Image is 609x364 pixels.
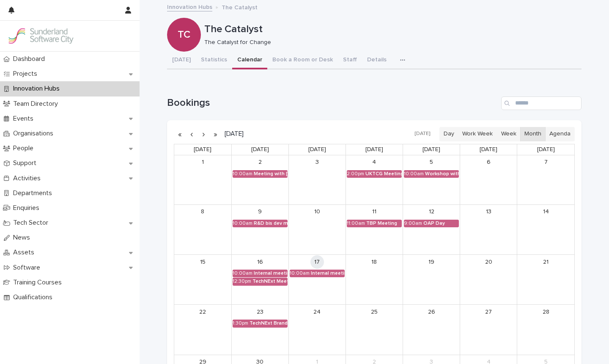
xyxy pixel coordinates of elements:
a: September 23, 2025 [253,305,267,319]
p: Assets [10,248,41,256]
div: 10:00am [290,270,310,276]
div: Workshop with How Might We Community [425,171,459,177]
a: Thursday [364,144,385,155]
div: UKTCG Meeting [365,171,402,177]
a: September 16, 2025 [253,255,267,269]
td: September 22, 2025 [174,305,231,355]
td: September 26, 2025 [403,305,460,355]
p: Innovation Hubs [10,85,66,93]
td: September 21, 2025 [517,255,574,305]
a: September 8, 2025 [196,205,209,219]
p: Projects [10,70,44,78]
a: September 10, 2025 [310,205,324,219]
a: September 28, 2025 [539,305,553,319]
p: The Catalyst [204,23,578,36]
div: Internal meeting for Dynamo operational team to meet with [PERSON_NAME]. [254,270,288,276]
button: Details [362,52,392,69]
button: Week [497,127,520,141]
p: The Catalyst [222,2,258,11]
button: Next year [209,127,221,141]
a: September 14, 2025 [539,205,553,219]
button: Month [520,127,546,141]
a: September 2, 2025 [253,156,267,169]
a: September 12, 2025 [425,205,438,219]
a: September 25, 2025 [368,305,381,319]
td: September 5, 2025 [403,155,460,205]
td: September 10, 2025 [288,204,346,254]
td: September 12, 2025 [403,204,460,254]
p: Training Courses [10,279,69,287]
a: September 1, 2025 [196,156,209,169]
div: 10:00am [404,171,424,177]
td: September 28, 2025 [517,305,574,355]
p: Team Directory [10,100,65,108]
td: September 4, 2025 [346,155,403,205]
button: Staff [338,52,362,69]
div: Meeting with [PERSON_NAME] from Sage to discuss future working opportunities [254,171,288,177]
p: Events [10,115,40,123]
td: September 13, 2025 [460,204,517,254]
a: Innovation Hubs [167,2,212,11]
div: R&D bis dev meeting [254,221,288,226]
td: September 2, 2025 [231,155,288,205]
a: September 6, 2025 [482,156,495,169]
td: September 23, 2025 [231,305,288,355]
button: Previous month [186,127,198,141]
div: 2:00pm [347,171,364,177]
a: September 15, 2025 [196,255,209,269]
p: Activities [10,174,47,182]
input: Search [501,97,582,110]
p: Enquiries [10,204,46,212]
a: Wednesday [307,144,328,155]
a: September 13, 2025 [482,205,495,219]
a: September 11, 2025 [368,205,381,219]
button: Statistics [196,52,232,69]
a: September 22, 2025 [196,305,209,319]
button: [DATE] [167,52,196,69]
td: September 3, 2025 [288,155,346,205]
div: Internal meeting for Dynamo [GEOGRAPHIC_DATA] to cover operational matters. Also to host a member... [311,270,345,276]
td: September 24, 2025 [288,305,346,355]
p: People [10,144,40,152]
a: September 4, 2025 [368,156,381,169]
div: 9:00am [404,221,422,226]
h2: [DATE] [221,131,244,137]
a: Friday [421,144,442,155]
div: 10:00am [233,171,252,177]
a: September 19, 2025 [425,255,438,269]
button: Work Week [458,127,497,141]
p: Dashboard [10,55,52,63]
div: TechNExt Branding / Comms Session [250,320,288,326]
td: September 9, 2025 [231,204,288,254]
p: Software [10,264,47,272]
td: September 11, 2025 [346,204,403,254]
button: Calendar [232,52,267,69]
td: September 1, 2025 [174,155,231,205]
a: September 26, 2025 [425,305,438,319]
td: September 27, 2025 [460,305,517,355]
button: Previous year [174,127,186,141]
td: September 8, 2025 [174,204,231,254]
a: Tuesday [250,144,271,155]
a: Saturday [478,144,499,155]
td: September 17, 2025 [288,255,346,305]
button: Agenda [545,127,575,141]
button: Day [439,127,458,141]
a: September 9, 2025 [253,205,267,219]
a: September 20, 2025 [482,255,495,269]
td: September 18, 2025 [346,255,403,305]
div: 11:00am [347,221,365,226]
div: 10:00am [233,270,252,276]
div: TBP Meeting [366,221,402,226]
h1: Bookings [167,97,498,109]
a: September 24, 2025 [310,305,324,319]
div: 10:00am [233,221,252,226]
td: September 14, 2025 [517,204,574,254]
a: September 7, 2025 [539,156,553,169]
a: September 17, 2025 [310,255,324,269]
a: September 18, 2025 [368,255,381,269]
p: Qualifications [10,293,59,301]
button: [DATE] [411,128,434,140]
td: September 20, 2025 [460,255,517,305]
